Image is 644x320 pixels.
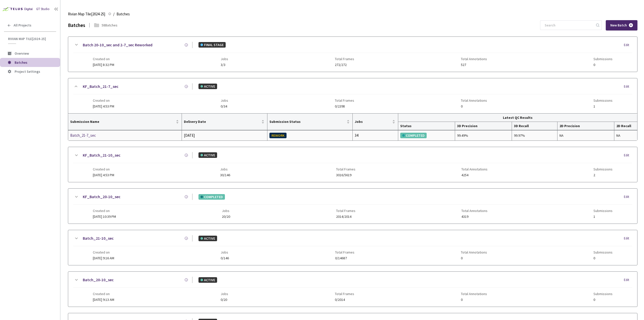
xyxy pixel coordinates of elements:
[267,114,353,130] th: Submission Status
[221,104,228,108] span: 0/34
[68,114,182,130] th: Submission Name
[93,250,114,254] span: Created on
[184,120,260,124] span: Delivery Date
[461,63,487,67] span: 527
[83,277,114,283] a: Batch_20-10_sec
[461,292,487,296] span: Total Annotations
[93,256,114,260] span: [DATE] 9:16 AM
[335,104,354,108] span: 0/2398
[593,256,613,260] span: 0
[593,63,613,67] span: 0
[514,133,555,138] div: 99.97%
[355,132,396,138] div: 34
[610,23,627,27] span: New Batch
[220,167,230,171] span: Jobs
[221,292,228,296] span: Jobs
[70,132,124,138] a: Batch_21-7_sec
[593,250,613,254] span: Submissions
[624,194,632,199] div: Edit
[221,98,228,102] span: Jobs
[83,42,152,48] a: Batch 20-10_sec and 2-7_sec Reworked
[398,114,637,122] th: Latest QC Results
[624,236,632,241] div: Edit
[93,173,114,177] span: [DATE] 4:53 PM
[457,133,510,138] div: 99.49%
[336,167,355,171] span: Total Frames
[269,120,346,124] span: Submission Status
[198,152,217,158] div: ACTIVE
[624,84,632,89] div: Edit
[83,235,114,241] a: Batch_21-10_sec
[616,133,635,138] div: NA
[68,37,637,72] div: Batch 20-10_sec and 2-7_sec ReworkedFINAL STAGEEditCreated on[DATE] 8:32 PMJobs3/3Total Frames272...
[83,152,120,158] a: KF_Batch_21-10_sec
[461,256,487,260] span: 0
[614,122,637,130] th: 2D Recall
[93,104,114,109] span: [DATE] 4:53 PM
[221,256,229,260] span: 0/146
[512,122,557,130] th: 3D Recall
[461,57,487,61] span: Total Annotations
[461,215,488,219] span: 4319
[461,173,488,177] span: 4254
[14,23,31,27] span: All Projects
[15,60,27,65] span: Batches
[102,22,117,28] div: 58 Batches
[93,62,114,67] span: [DATE] 8:32 PM
[93,167,114,171] span: Created on
[198,42,226,48] div: FINAL STAGE
[593,104,613,108] span: 1
[336,209,355,213] span: Total Frames
[353,114,398,130] th: Jobs
[335,250,354,254] span: Total Frames
[335,292,354,296] span: Total Frames
[93,214,116,219] span: [DATE] 10:39 PM
[335,256,354,260] span: 0/14687
[336,173,355,177] span: 3016/5619
[542,21,595,30] input: Search
[593,298,613,302] span: 0
[93,297,114,302] span: [DATE] 9:13 AM
[15,69,40,74] span: Project Settings
[461,104,487,108] span: 0
[15,51,29,56] span: Overview
[221,57,228,61] span: Jobs
[93,292,114,296] span: Created on
[335,98,354,102] span: Total Frames
[182,114,267,130] th: Delivery Date
[8,37,53,41] span: Rivian Map Tile[2024-25]
[116,11,130,17] span: Batches
[221,63,228,67] span: 3/3
[221,250,229,254] span: Jobs
[198,194,225,200] div: COMPLETED
[593,167,613,171] span: Submissions
[624,153,632,158] div: Edit
[221,298,228,302] span: 0/20
[36,7,50,12] div: GT Studio
[624,43,632,48] div: Edit
[593,215,613,219] span: 1
[461,98,487,102] span: Total Annotations
[184,132,265,138] div: [DATE]
[335,298,354,302] span: 0/2014
[93,209,116,213] span: Created on
[461,250,487,254] span: Total Annotations
[198,277,217,283] div: ACTIVE
[113,11,114,17] li: /
[557,122,614,130] th: 2D Precision
[593,57,613,61] span: Submissions
[335,57,354,61] span: Total Frames
[461,298,487,302] span: 0
[593,173,613,177] span: 2
[269,133,287,138] div: REWORK
[68,78,637,113] div: KF_Batch_21-7_secACTIVEEditCreated on[DATE] 4:53 PMJobs0/34Total Frames0/2398Total Annotations0Su...
[68,147,637,182] div: KF_Batch_21-10_secACTIVEEditCreated on[DATE] 4:53 PMJobs30/146Total Frames3016/5619Total Annotati...
[222,209,230,213] span: Jobs
[93,57,114,61] span: Created on
[70,120,175,124] span: Submission Name
[198,84,217,89] div: ACTIVE
[336,215,355,219] span: 2014/2014
[222,215,230,219] span: 20/20
[68,11,105,17] span: Rivian Map Tile[2024-25]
